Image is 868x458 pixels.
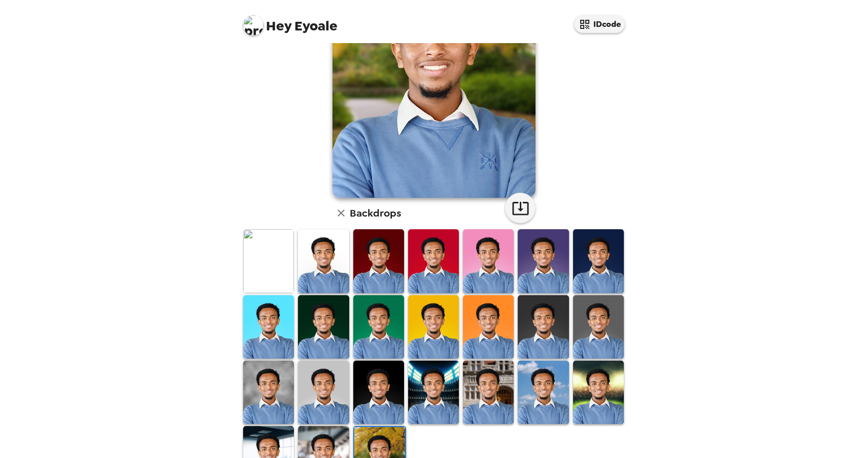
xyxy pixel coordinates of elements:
img: profile pic [243,15,263,36]
img: Original [243,229,294,293]
button: IDcode [574,15,625,33]
span: Eyoale [243,10,338,33]
h6: Backdrops [350,205,401,221]
span: Hey [266,17,291,35]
